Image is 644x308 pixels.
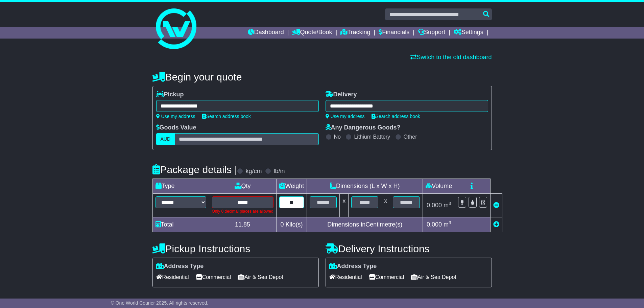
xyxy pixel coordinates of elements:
span: 0.000 [427,202,442,209]
label: lb/in [273,168,285,175]
label: Lithium Battery [354,134,390,140]
label: Delivery [326,91,357,98]
span: Air & Sea Depot [238,272,283,282]
a: Add new item [493,221,499,228]
td: Total [152,217,209,232]
label: Any Dangerous Goods? [326,124,401,132]
a: Use my address [326,114,365,119]
span: Commercial [196,272,231,282]
label: Other [404,134,417,140]
td: 11.85 [209,217,276,232]
label: No [334,134,341,140]
a: Quote/Book [292,27,332,39]
span: m [444,202,451,209]
a: Support [418,27,445,39]
label: kg/cm [245,168,262,175]
a: Tracking [340,27,370,39]
span: Commercial [369,272,404,282]
a: Use my address [156,114,195,119]
span: © One World Courier 2025. All rights reserved. [111,300,209,306]
a: Remove this item [493,202,499,209]
label: Goods Value [156,124,196,132]
label: Address Type [156,263,204,270]
label: Pickup [156,91,184,98]
span: m [444,221,451,228]
div: Only 0 decimal places are allowed [212,208,273,214]
span: 0.000 [427,221,442,228]
a: Dashboard [248,27,284,39]
td: Dimensions in Centimetre(s) [307,217,423,232]
span: Residential [156,272,189,282]
a: Switch to the old dashboard [410,54,492,61]
td: Kilo(s) [276,217,307,232]
h4: Begin your quote [152,71,492,82]
h4: Package details | [152,164,237,175]
span: Residential [329,272,362,282]
a: Search address book [372,114,420,119]
h4: Delivery Instructions [326,243,492,254]
td: x [381,194,390,217]
a: Search address book [202,114,251,119]
td: Dimensions (L x W x H) [307,179,423,194]
span: 0 [280,221,284,228]
h4: Pickup Instructions [152,243,319,254]
label: Address Type [329,263,377,270]
a: Settings [454,27,483,39]
a: Financials [379,27,409,39]
sup: 3 [449,220,451,225]
label: AUD [156,133,175,145]
td: x [340,194,349,217]
sup: 3 [449,201,451,206]
td: Type [152,179,209,194]
td: Qty [209,179,276,194]
td: Volume [423,179,455,194]
td: Weight [276,179,307,194]
span: Air & Sea Depot [411,272,456,282]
